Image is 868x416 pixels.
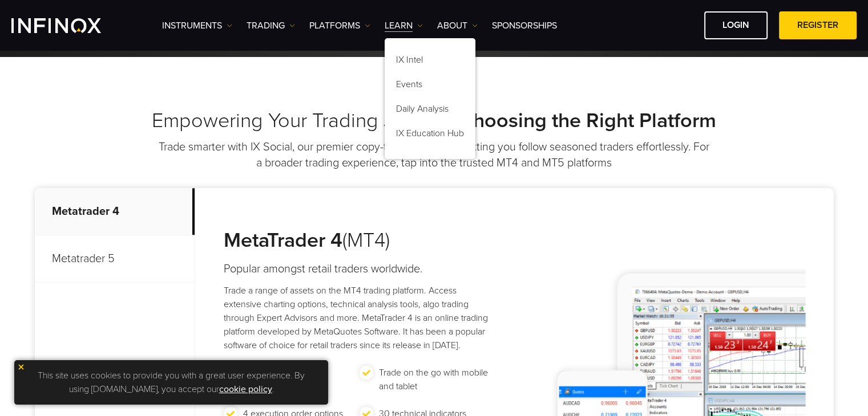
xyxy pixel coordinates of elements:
p: Metatrader 5 [35,235,195,283]
p: Trade a range of assets on the MT4 trading platform. Access extensive charting options, technical... [224,284,496,352]
strong: MetaTrader 4 [224,228,342,252]
p: Trade smarter with IX Social, our premier copy-trading platform, letting you follow seasoned trad... [158,139,711,171]
strong: Choosing the Right Platform [459,108,716,133]
a: REGISTER [779,11,857,39]
a: PLATFORMS [309,19,370,32]
p: Metatrader 4 [35,188,195,235]
h2: Empowering Your Trading Journey: [35,108,834,133]
a: INFINOX Logo [11,18,128,33]
a: Daily Analysis [385,99,475,123]
p: This site uses cookies to provide you with a great user experience. By using [DOMAIN_NAME], you a... [20,366,322,399]
a: Instruments [162,19,232,32]
a: Events [385,74,475,99]
a: ABOUT [437,19,478,32]
h4: Popular amongst retail traders worldwide. [224,261,496,277]
a: IX Intel [385,50,475,74]
a: LOGIN [704,11,768,39]
a: TRADING [247,19,295,32]
a: SPONSORSHIPS [492,19,557,32]
a: cookie policy [219,384,272,395]
a: IX Education Hub [385,123,475,148]
p: Trade on the go with mobile and tablet [379,366,490,393]
a: Learn [385,19,423,32]
img: yellow close icon [17,363,25,371]
h3: (MT4) [224,228,496,253]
